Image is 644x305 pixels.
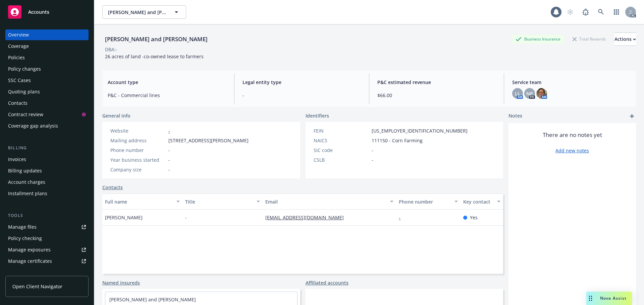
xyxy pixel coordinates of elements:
div: Manage exposures [8,244,51,255]
span: [PERSON_NAME] [105,214,143,221]
a: Search [594,5,608,19]
a: Manage files [5,222,89,232]
span: Service team [512,79,631,86]
div: Mailing address [110,137,166,144]
a: [EMAIL_ADDRESS][DOMAIN_NAME] [265,214,349,221]
button: Email [263,194,396,210]
button: Full name [102,194,182,210]
a: Manage claims [5,267,89,278]
div: Invoices [8,154,26,165]
div: Tools [5,212,89,219]
a: - [168,128,170,134]
div: Manage files [8,222,37,232]
a: Invoices [5,154,89,165]
div: Installment plans [8,188,47,199]
a: Manage exposures [5,244,89,255]
span: [PERSON_NAME] and [PERSON_NAME] [108,9,166,16]
span: 111150 - Corn Farming [372,137,423,144]
span: Nova Assist [600,295,627,301]
div: Policies [8,52,25,63]
div: CSLB [314,156,369,163]
div: Policy checking [8,233,42,244]
span: - [185,214,187,221]
span: - [168,147,170,154]
div: SSC Cases [8,75,31,86]
a: Overview [5,29,89,40]
a: Policy changes [5,64,89,74]
a: Coverage gap analysis [5,121,89,131]
div: Overview [8,29,29,40]
span: There are no notes yet [543,131,602,139]
div: Coverage [8,41,29,52]
div: Total Rewards [569,35,609,43]
div: Manage certificates [8,256,52,266]
div: Website [110,127,166,134]
a: Manage certificates [5,256,89,266]
div: Manage claims [8,267,42,278]
span: [STREET_ADDRESS][PERSON_NAME] [168,137,249,144]
button: Actions [614,32,636,46]
div: [PERSON_NAME] and [PERSON_NAME] [102,35,210,44]
span: P&C - Commercial lines [108,92,226,99]
div: Email [265,198,386,205]
span: Yes [470,214,478,221]
button: Key contact [461,194,503,210]
span: General info [102,112,130,119]
div: Phone number [399,198,450,205]
span: LL [515,90,520,97]
div: Drag to move [586,292,595,305]
a: Quoting plans [5,86,89,97]
div: Quoting plans [8,86,40,97]
span: P&C estimated revenue [377,79,496,86]
span: [US_EMPLOYER_IDENTIFICATION_NUMBER] [372,127,468,134]
span: $66.00 [377,92,496,99]
span: Open Client Navigator [12,283,62,290]
a: Report a Bug [579,5,592,19]
span: Identifiers [306,112,329,119]
div: Company size [110,166,166,173]
a: Policies [5,52,89,63]
div: Policy changes [8,64,41,74]
a: Contacts [5,98,89,108]
div: Billing [5,145,89,151]
button: Phone number [396,194,460,210]
a: Policy checking [5,233,89,244]
span: Account type [108,79,226,86]
span: Notes [508,112,522,120]
span: NP [526,90,533,97]
a: Contract review [5,109,89,120]
a: Accounts [5,3,89,21]
a: add [628,112,636,120]
span: - [168,156,170,163]
a: Installment plans [5,188,89,199]
div: SIC code [314,147,369,154]
span: - [168,166,170,173]
a: Affiliated accounts [306,279,348,286]
div: Phone number [110,147,166,154]
div: Contract review [8,109,43,120]
a: Coverage [5,41,89,52]
div: FEIN [314,127,369,134]
div: Account charges [8,177,45,187]
img: photo [536,88,547,99]
button: Nova Assist [586,292,632,305]
button: Title [182,194,263,210]
div: Coverage gap analysis [8,121,58,131]
a: - [399,214,406,221]
span: - [372,156,373,163]
div: DBA: - [105,46,117,53]
a: Named insureds [102,279,140,286]
div: Business Insurance [512,35,564,43]
span: - [243,92,361,99]
span: Accounts [28,9,49,15]
span: Legal entity type [243,79,361,86]
div: Year business started [110,156,166,163]
div: Billing updates [8,165,42,176]
a: Start snowing [563,5,577,19]
div: NAICS [314,137,369,144]
a: Account charges [5,177,89,187]
a: SSC Cases [5,75,89,86]
span: - [372,147,373,154]
div: Title [185,198,253,205]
